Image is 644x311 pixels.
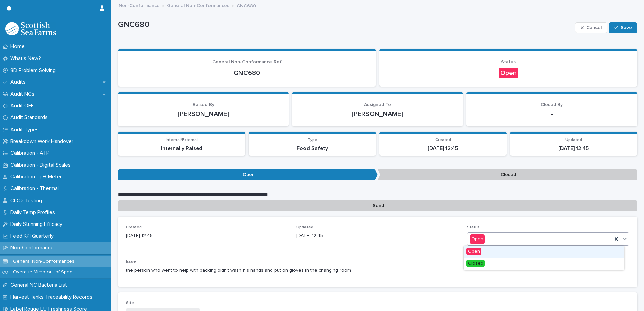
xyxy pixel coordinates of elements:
[464,258,624,270] div: Closed
[8,43,30,50] p: Home
[364,102,391,107] span: Assigned To
[300,110,455,118] p: [PERSON_NAME]
[212,60,282,64] span: General Non-Conformance Ref
[8,114,53,121] p: Audit Standards
[118,20,572,30] p: GNC680
[5,22,56,35] img: mMrefqRFQpe26GRNOUkG
[8,150,55,157] p: Calibration - ATP
[514,145,633,152] p: [DATE] 12:45
[475,110,629,118] p: -
[8,269,77,275] p: Overdue Micro out of Spec
[499,68,518,78] div: Open
[8,79,31,85] p: Audits
[464,246,624,258] div: Open
[126,260,136,264] span: Issue
[126,301,134,305] span: Site
[8,185,64,192] p: Calibration - Thermal
[166,138,198,142] span: Internal/External
[296,225,313,229] span: Updated
[8,209,60,216] p: Daily Temp Profiles
[466,248,481,255] span: Open
[383,145,503,152] p: [DATE] 12:45
[119,1,160,9] a: Non-Conformance
[8,103,40,109] p: Audit OFIs
[8,221,68,228] p: Daily Stunning Efficacy
[609,22,637,33] button: Save
[126,110,281,118] p: [PERSON_NAME]
[126,69,368,77] p: GNC680
[378,169,637,180] p: Closed
[8,162,76,168] p: Calibration - Digital Scales
[8,282,72,288] p: General NC Bacteria List
[470,234,485,244] div: Open
[308,138,317,142] span: Type
[466,260,485,267] span: Closed
[126,232,288,239] p: [DATE] 12:45
[126,267,629,274] p: the person who went to help with packing didn't wash his hands and put on gloves in the changing ...
[118,169,378,180] p: Open
[167,1,229,9] a: General Non-Conformances
[8,294,98,300] p: Harvest Tanks Traceability Records
[253,145,372,152] p: Food Safety
[467,225,480,229] span: Status
[8,233,59,239] p: Feed KPI Quarterly
[237,2,256,9] p: GNC680
[575,22,607,33] button: Cancel
[8,258,80,264] p: General Non-Conformances
[435,138,451,142] span: Created
[8,174,67,180] p: Calibration - pH Meter
[8,198,47,204] p: CLO2 Testing
[541,102,563,107] span: Closed By
[586,25,602,30] span: Cancel
[565,138,582,142] span: Updated
[8,91,40,97] p: Audit NCs
[122,145,241,152] p: Internally Raised
[193,102,214,107] span: Raised By
[126,225,142,229] span: Created
[621,25,632,30] span: Save
[8,55,46,62] p: What's New?
[8,127,44,133] p: Audit Types
[296,232,459,239] p: [DATE] 12:45
[501,60,516,64] span: Status
[8,138,79,145] p: Breakdown Work Handover
[8,245,59,251] p: Non-Conformance
[118,200,637,211] p: Send
[8,67,61,74] p: 8D Problem Solving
